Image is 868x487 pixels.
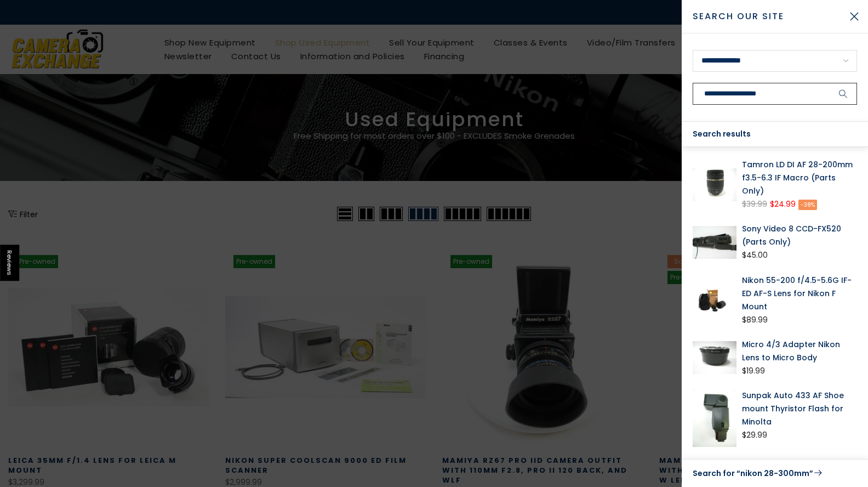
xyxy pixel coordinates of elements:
[770,197,796,211] ins: $24.99
[742,313,768,327] div: $89.99
[693,222,736,262] img: Sony Video 8 CCD-FX520 (Parts Only) Video Equipment - Camcorders Sony 52373104
[742,199,767,209] del: $39.99
[693,274,736,327] img: Nikon 55-200 f/4.5-5.6G IF-ED AF-S Lens for Nikon F Mount Lenses Small Format - Nikon F Mount Len...
[742,158,857,197] a: Tamron LD DI AF 28-200mm f3.5-6.3 IF Macro (Parts Only)
[742,222,857,248] a: Sony Video 8 CCD-FX520 (Parts Only)
[682,122,868,147] div: Search results
[742,364,765,378] div: $19.99
[841,3,868,30] button: Close Search
[693,338,736,378] img: Micro 4/3 Adapter Nikon Lens to Micro Body Lens Adapters and Extenders Other 04030232
[693,389,736,448] img: Sunpak Auto 433 AF Shoe mount Thyristor Flash for Minolta Flash Units and Accessories - Shoe Moun...
[693,466,857,480] a: Search for “nikon 28-300mm”
[693,158,736,211] img: Tamron LD DI AF 28-200mm f3.5-6.3 IF Macro (Parts Only) Lenses - Small Format - Nikon AF Mount Le...
[798,200,817,210] span: -38%
[742,338,857,364] a: Micro 4/3 Adapter Nikon Lens to Micro Body
[742,389,857,428] a: Sunpak Auto 433 AF Shoe mount Thyristor Flash for Minolta
[742,248,768,262] div: $45.00
[742,274,857,313] a: Nikon 55-200 f/4.5-5.6G IF-ED AF-S Lens for Nikon F Mount
[693,10,841,23] span: Search Our Site
[742,428,767,442] div: $29.99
